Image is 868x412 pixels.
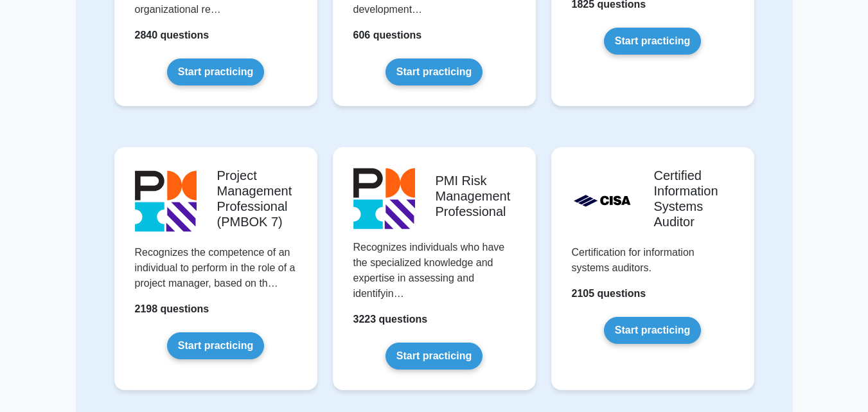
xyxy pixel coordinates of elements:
[385,58,483,85] a: Start practicing
[604,28,701,55] a: Start practicing
[385,343,483,370] a: Start practicing
[604,317,701,344] a: Start practicing
[167,332,264,359] a: Start practicing
[167,58,264,85] a: Start practicing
